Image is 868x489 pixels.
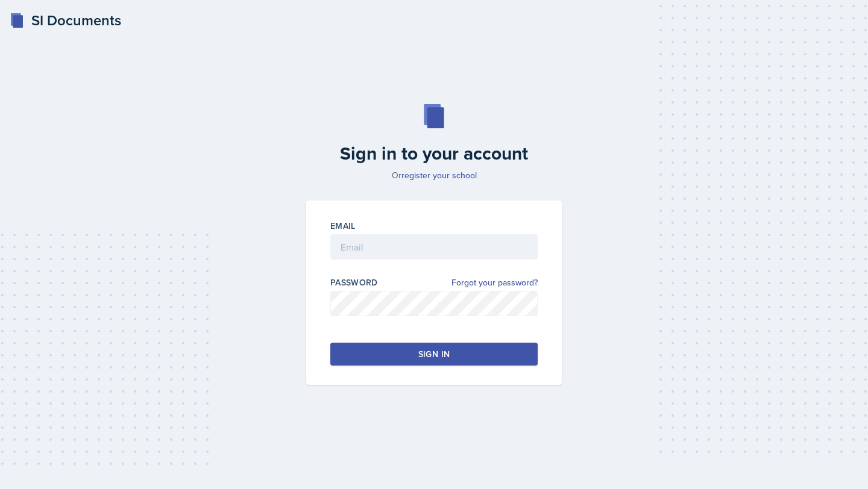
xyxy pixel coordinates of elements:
label: Email [330,220,356,232]
button: Sign in [330,343,538,366]
input: Email [330,234,538,260]
div: Sign in [418,348,450,360]
h2: Sign in to your account [299,143,569,164]
label: Password [330,276,378,288]
a: Forgot your password? [451,276,538,289]
p: Or [299,169,569,181]
a: register your school [401,169,477,181]
a: SI Documents [10,10,121,31]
